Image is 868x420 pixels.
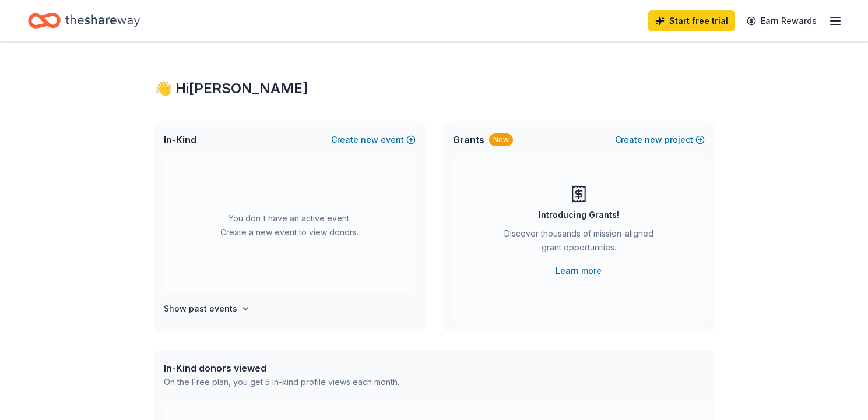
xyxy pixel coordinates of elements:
[556,264,602,278] a: Learn more
[648,10,735,31] a: Start free trial
[154,79,714,98] div: 👋 Hi [PERSON_NAME]
[164,158,416,292] div: You don't have an active event. Create a new event to view donors.
[489,133,513,146] div: New
[164,302,250,316] button: Show past events
[740,10,824,31] a: Earn Rewards
[500,227,658,259] div: Discover thousands of mission-aligned grant opportunities.
[164,133,196,147] span: In-Kind
[539,208,619,222] div: Introducing Grants!
[361,133,378,147] span: new
[164,361,399,375] div: In-Kind donors viewed
[453,133,484,147] span: Grants
[331,133,416,147] button: Createnewevent
[164,375,399,389] div: On the Free plan, you get 5 in-kind profile views each month.
[28,7,140,34] a: Home
[645,133,662,147] span: new
[615,133,705,147] button: Createnewproject
[164,302,237,316] h4: Show past events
